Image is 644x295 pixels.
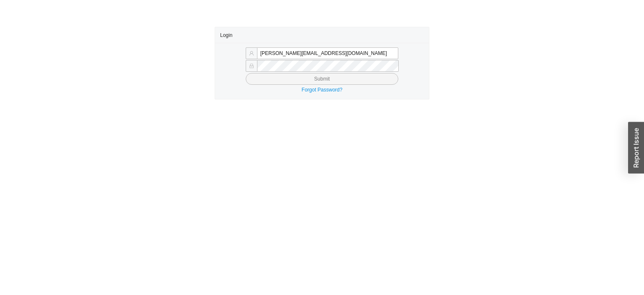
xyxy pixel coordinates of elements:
[301,87,342,93] a: Forgot Password?
[257,47,398,59] input: Email
[249,51,254,56] span: user
[246,73,398,85] button: Submit
[220,27,424,43] div: Login
[249,63,254,68] span: lock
